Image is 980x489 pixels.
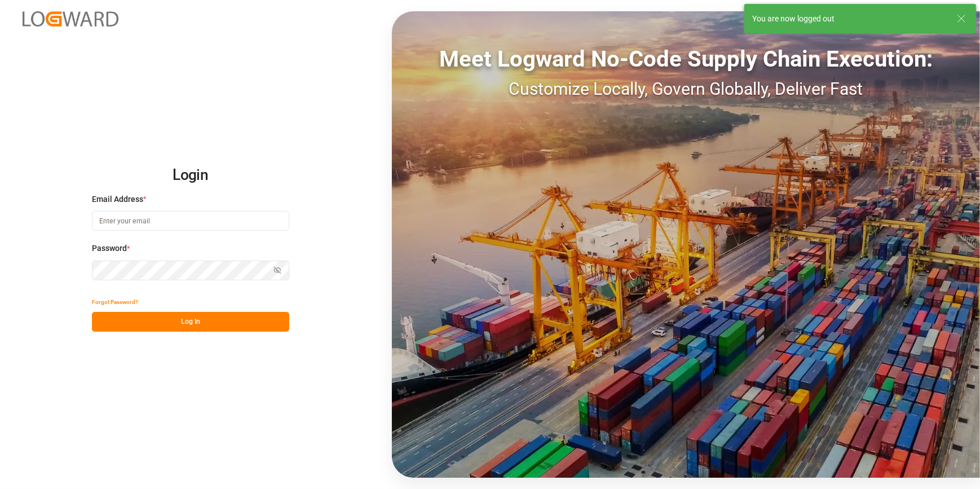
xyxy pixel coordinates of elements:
input: Enter your email [92,211,289,231]
span: Email Address [92,193,143,205]
button: Forgot Password? [92,292,138,312]
div: Customize Locally, Govern Globally, Deliver Fast [392,76,980,102]
div: You are now logged out [752,13,946,25]
button: Log In [92,312,289,332]
div: Meet Logward No-Code Supply Chain Execution: [392,42,980,76]
h2: Login [92,157,289,193]
img: Logward_new_orange.png [23,11,118,27]
span: Password [92,243,127,254]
